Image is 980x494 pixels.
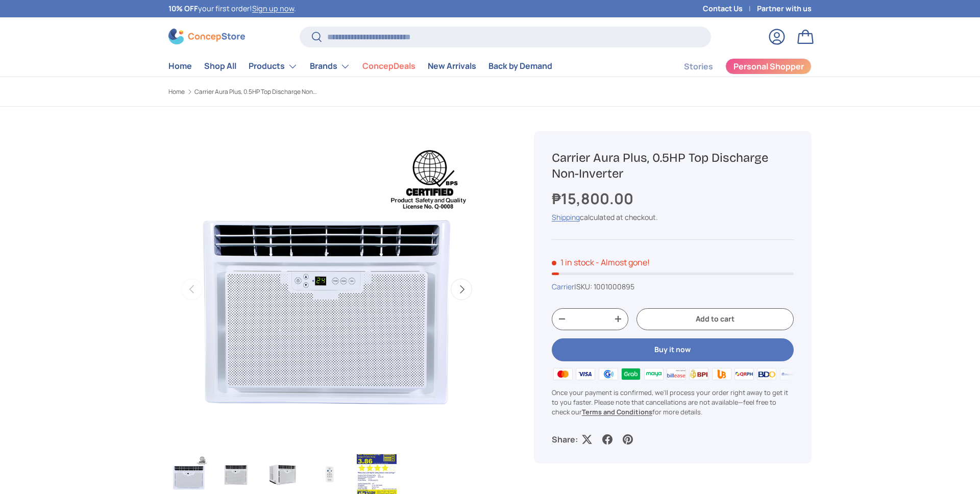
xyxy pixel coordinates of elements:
[552,212,794,223] div: calculated at checkout.
[703,3,757,14] a: Contact Us
[755,366,778,382] img: bdo
[594,282,634,291] span: 1001000895
[428,56,476,76] a: New Arrivals
[249,56,298,77] a: Products
[310,56,350,77] a: Brands
[642,366,665,382] img: maya
[552,388,794,417] p: Once your payment is confirmed, we'll process your order right away to get it to you faster. Plea...
[168,89,185,95] a: Home
[620,366,642,382] img: grabpay
[488,56,552,76] a: Back by Demand
[552,282,574,291] a: Carrier
[574,366,597,382] img: visa
[778,366,801,382] img: metrobank
[688,366,710,382] img: bpi
[684,57,713,77] a: Stories
[168,56,552,77] nav: Primary
[757,3,812,14] a: Partner with us
[636,308,794,330] button: Add to cart
[362,56,415,76] a: ConcepDeals
[552,212,580,222] a: Shipping
[725,58,812,75] a: Personal Shopper
[552,150,794,182] h1: Carrier Aura Plus, 0.5HP Top Discharge Non-Inverter
[168,87,509,96] nav: Breadcrumbs
[574,282,634,291] span: |
[552,188,636,209] strong: ₱15,800.00
[596,257,650,268] p: - Almost gone!
[168,3,296,14] p: your first order! .
[242,56,304,77] summary: Products
[552,338,794,361] button: Buy it now
[204,56,236,76] a: Shop All
[194,89,317,95] a: Carrier Aura Plus, 0.5HP Top Discharge Non-Inverter
[168,29,245,44] img: ConcepStore
[733,62,804,70] span: Personal Shopper
[733,366,755,382] img: qrph
[665,366,688,382] img: billease
[597,366,620,382] img: gcash
[168,56,192,76] a: Home
[659,56,812,77] nav: Secondary
[168,4,198,13] strong: 10% OFF
[582,407,652,416] a: Terms and Conditions
[552,257,594,268] span: 1 in stock
[252,4,294,13] a: Sign up now
[552,433,578,446] p: Share:
[576,282,592,291] span: SKU:
[304,56,356,77] summary: Brands
[552,366,574,382] img: master
[710,366,732,382] img: ubp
